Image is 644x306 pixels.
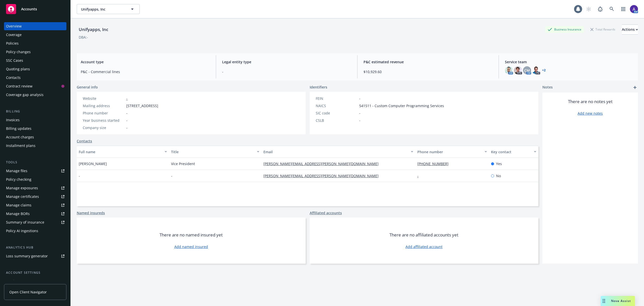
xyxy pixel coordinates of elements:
div: SSC Cases [6,56,23,65]
a: Policy changes [4,48,66,56]
div: Policy checking [6,175,31,183]
div: Drag to move [601,296,607,306]
div: Title [171,149,254,155]
a: add [632,84,638,90]
div: Policy changes [6,48,31,56]
span: Nova Assist [611,299,631,303]
button: Title [169,146,261,158]
button: Key contact [489,146,538,158]
div: Tools [4,160,66,165]
a: Billing updates [4,125,66,133]
span: Unifyapps, Inc [81,7,125,12]
div: Actions [622,25,638,34]
span: - [222,69,351,74]
span: Accounts [21,7,37,11]
button: Email [261,146,415,158]
button: Actions [622,24,638,35]
a: Switch app [618,4,628,14]
a: Add new notes [578,111,603,116]
div: Contacts [6,74,21,82]
a: Account charges [4,133,66,141]
a: Manage certificates [4,193,66,201]
span: Open Client Navigator [9,289,47,295]
a: Quoting plans [4,65,66,73]
a: Service team [4,277,66,285]
div: Manage BORs [6,210,30,218]
span: Service team [505,59,634,65]
span: No [496,173,501,178]
div: Manage files [6,167,27,175]
div: Manage certificates [6,193,39,201]
a: [PERSON_NAME][EMAIL_ADDRESS][PERSON_NAME][DOMAIN_NAME] [263,161,383,166]
div: Business Insurance [545,26,584,33]
a: Manage claims [4,201,66,209]
span: $10,929.60 [364,69,493,74]
div: Overview [6,22,22,30]
div: Mailing address [83,103,124,108]
span: P&C - Commercial lines [81,69,210,74]
a: Policies [4,39,66,47]
a: Report a Bug [595,4,605,14]
div: Service team [6,277,28,285]
div: Quoting plans [6,65,30,73]
div: Summary of insurance [6,218,44,226]
div: Billing updates [6,125,31,133]
div: Coverage [6,31,22,39]
div: Account charges [6,133,34,141]
a: Installment plans [4,142,66,150]
span: There are no affiliated accounts yet [389,232,458,238]
span: 541511 - Custom Computer Programming Services [359,103,444,108]
a: Affiliated accounts [310,210,342,216]
div: CSLB [316,118,357,123]
div: Invoices [6,116,20,124]
span: [PERSON_NAME] [79,161,107,166]
a: +2 [542,69,546,72]
div: Key contact [491,149,531,155]
span: There are no named insured yet [159,232,223,238]
a: Accounts [4,2,66,16]
span: CM [524,68,530,73]
a: Manage files [4,167,66,175]
a: Policy AI ingestions [4,227,66,235]
a: Policy checking [4,175,66,183]
div: SIC code [316,110,357,116]
span: General info [77,84,98,90]
span: Legal entity type [222,59,351,65]
div: Full name [79,149,162,155]
div: Billing [4,109,66,114]
a: - [126,96,128,101]
div: FEIN [316,96,357,101]
div: Installment plans [6,142,35,150]
div: NAICS [316,103,357,108]
button: Phone number [415,146,489,158]
span: There are no notes yet [568,99,613,105]
span: - [126,125,128,130]
span: - [79,173,80,178]
div: Total Rewards [588,26,618,33]
img: photo [532,66,540,74]
a: Summary of insurance [4,218,66,226]
a: Search [607,4,617,14]
a: - [417,173,423,178]
div: Email [263,149,408,155]
a: Add affiliated account [406,244,442,249]
a: Coverage [4,31,66,39]
span: - [359,96,360,101]
div: DBA: - [79,35,88,40]
a: Contacts [4,74,66,82]
div: Unifyapps, Inc [77,26,110,33]
a: Named insureds [77,210,105,216]
span: Vice President [171,161,195,166]
span: Account type [81,59,210,65]
span: Manage exposures [4,184,66,192]
div: Phone number [83,110,124,116]
a: Invoices [4,116,66,124]
div: Manage claims [6,201,31,209]
a: Contract review [4,82,66,90]
img: photo [505,66,513,74]
span: [STREET_ADDRESS] [126,103,158,108]
span: - [359,110,360,116]
div: Account settings [4,270,66,275]
button: Nova Assist [601,296,635,306]
img: photo [514,66,522,74]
